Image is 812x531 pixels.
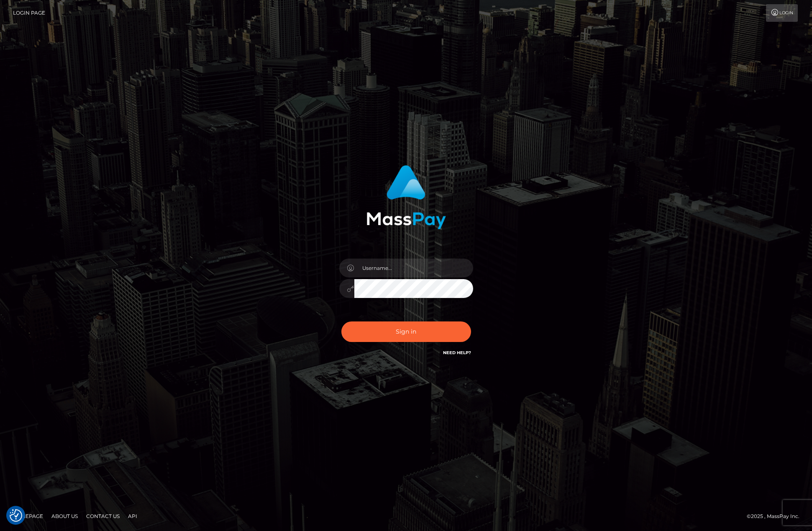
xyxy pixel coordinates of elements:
button: Sign in [341,321,471,342]
img: Revisit consent button [10,509,22,522]
div: © 2025 , MassPay Inc. [747,512,806,521]
a: Homepage [9,510,46,523]
a: Contact Us [83,510,123,523]
a: Login Page [13,4,45,22]
img: MassPay Login [366,165,446,229]
input: Username... [354,259,473,277]
a: About Us [48,510,81,523]
a: API [125,510,141,523]
a: Login [766,4,798,22]
button: Consent Preferences [10,509,22,522]
a: Need Help? [443,350,471,355]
